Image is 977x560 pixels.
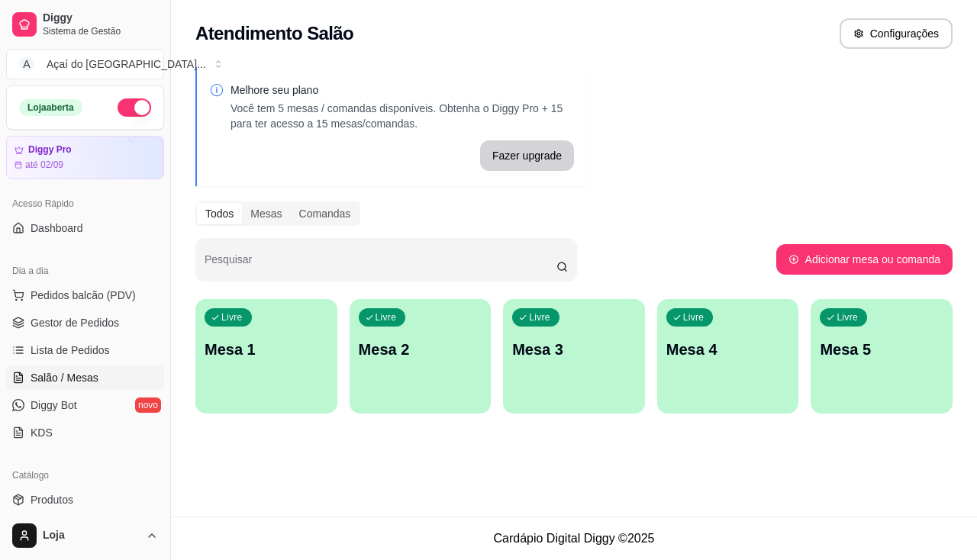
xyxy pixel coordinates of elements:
p: Mesa 1 [205,339,328,360]
p: Livre [837,311,858,323]
input: Pesquisar [205,258,556,273]
span: Gestor de Pedidos [31,315,119,330]
button: Configurações [840,18,953,49]
p: Mesa 2 [359,339,482,360]
span: Pedidos balcão (PDV) [31,288,136,303]
div: Acesso Rápido [6,191,164,216]
button: Adicionar mesa ou comanda [776,244,953,275]
a: Lista de Pedidos [6,338,164,362]
span: KDS [31,425,53,440]
p: Livre [529,311,550,323]
a: Diggy Botnovo [6,393,164,417]
button: Select a team [6,49,164,79]
button: Fazer upgrade [480,140,574,171]
span: Sistema de Gestão [43,25,158,37]
div: Dia a dia [6,259,164,283]
span: Dashboard [31,220,83,236]
div: Todos [197,203,242,224]
p: Melhore seu plano [231,82,574,98]
div: Loja aberta [19,99,82,116]
button: Alterar Status [118,98,151,117]
button: LivreMesa 2 [350,299,492,414]
p: Mesa 4 [666,339,790,360]
footer: Cardápio Digital Diggy © 2025 [171,517,977,560]
span: Diggy [43,11,158,25]
p: Livre [376,311,397,323]
p: Livre [683,311,705,323]
span: Produtos [31,492,73,507]
a: Produtos [6,488,164,512]
a: DiggySistema de Gestão [6,6,164,43]
article: Diggy Pro [28,144,72,156]
div: Mesas [242,203,290,224]
span: Loja [43,529,140,542]
button: Loja [6,517,164,554]
a: Diggy Proaté 02/09 [6,136,164,179]
div: Catálogo [6,463,164,488]
a: KDS [6,420,164,445]
span: A [19,56,34,72]
p: Mesa 3 [512,339,636,360]
button: LivreMesa 4 [657,299,799,414]
button: LivreMesa 5 [811,299,953,414]
span: Lista de Pedidos [31,343,110,358]
button: Pedidos balcão (PDV) [6,283,164,307]
div: Açaí do [GEOGRAPHIC_DATA] ... [47,56,206,72]
h2: Atendimento Salão [195,21,353,46]
a: Gestor de Pedidos [6,311,164,335]
div: Comandas [291,203,360,224]
a: Dashboard [6,216,164,240]
button: LivreMesa 3 [503,299,645,414]
p: Livre [221,311,243,323]
a: Salão / Mesas [6,365,164,390]
button: LivreMesa 1 [195,299,337,414]
span: Diggy Bot [31,397,77,413]
article: até 02/09 [25,159,63,171]
p: Você tem 5 mesas / comandas disponíveis. Obtenha o Diggy Pro + 15 para ter acesso a 15 mesas/coma... [231,101,574,131]
span: Salão / Mesas [31,370,98,385]
p: Mesa 5 [820,339,943,360]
